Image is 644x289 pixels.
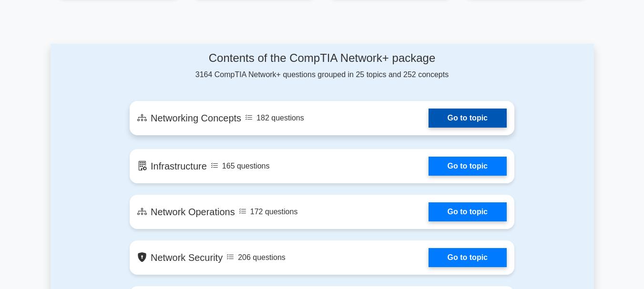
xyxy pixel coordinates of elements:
a: Go to topic [429,202,507,221]
h4: Contents of the CompTIA Network+ package [130,51,514,65]
a: Go to topic [429,109,507,128]
a: Go to topic [429,248,507,267]
a: Go to topic [429,157,507,176]
div: 3164 CompTIA Network+ questions grouped in 25 topics and 252 concepts [130,51,514,80]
